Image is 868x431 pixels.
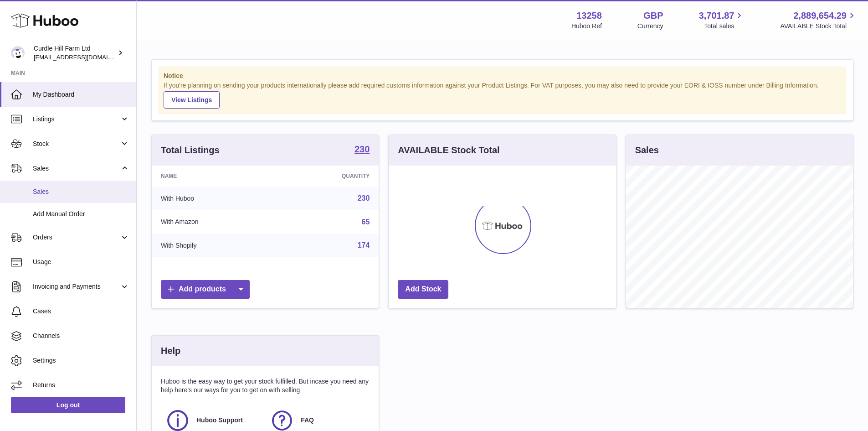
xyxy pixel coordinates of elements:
a: Add products [161,280,250,299]
h3: AVAILABLE Stock Total [398,144,499,156]
span: Channels [33,332,129,340]
span: [EMAIL_ADDRESS][DOMAIN_NAME] [34,53,134,61]
a: 230 [354,145,370,156]
td: With Amazon [152,210,276,234]
p: Huboo is the easy way to get your stock fulfilled. But incase you need any help here's our ways f... [161,377,370,395]
a: 174 [358,241,370,249]
strong: GBP [643,10,663,22]
span: Sales [33,187,129,196]
h3: Total Listings [161,144,220,156]
a: View Listings [164,91,220,109]
span: Huboo Support [196,416,243,425]
span: Settings [33,356,129,365]
span: Returns [33,381,129,389]
a: 230 [358,194,370,202]
span: Sales [33,164,120,173]
span: 3,701.87 [699,10,734,22]
span: Total sales [704,22,745,31]
th: Name [152,166,276,187]
span: AVAILABLE Stock Total [780,22,857,31]
div: Huboo Ref [571,22,602,31]
span: Cases [33,307,129,316]
a: 65 [362,218,370,226]
strong: 13258 [576,10,602,22]
strong: Notice [164,72,841,80]
span: Usage [33,258,129,266]
span: Stock [33,140,120,148]
span: Listings [33,115,120,124]
a: 2,889,654.29 AVAILABLE Stock Total [780,10,857,31]
td: With Huboo [152,187,276,210]
a: 3,701.87 Total sales [699,10,745,31]
th: Quantity [276,166,379,187]
span: Orders [33,233,120,242]
span: FAQ [301,416,314,425]
span: Add Manual Order [33,210,129,218]
strong: 230 [354,145,370,154]
span: Invoicing and Payments [33,282,120,291]
td: With Shopify [152,234,276,257]
span: 2,889,654.29 [793,10,847,22]
div: Currency [637,22,663,31]
div: Curdle Hill Farm Ltd [34,44,116,62]
h3: Help [161,345,180,357]
a: Log out [11,397,125,413]
h3: Sales [635,144,659,156]
a: Add Stock [398,280,448,299]
img: internalAdmin-13258@internal.huboo.com [11,46,25,60]
span: My Dashboard [33,90,129,99]
div: If you're planning on sending your products internationally please add required customs informati... [164,81,841,109]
